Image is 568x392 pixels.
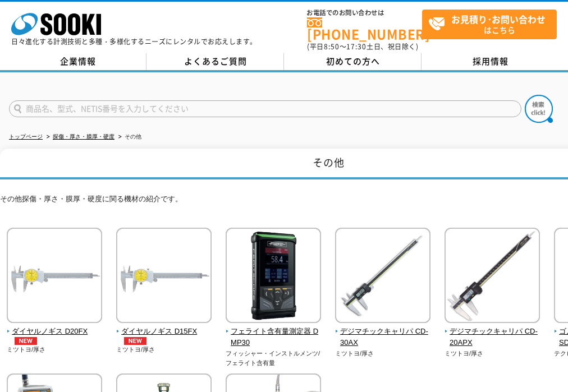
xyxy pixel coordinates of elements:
img: NEW [12,337,40,345]
a: 探傷・厚さ・膜厚・硬度 [53,133,114,140]
p: ミツトヨ/厚さ [7,345,103,354]
img: ダイヤルノギス D20FX [7,228,102,326]
p: ミツトヨ/厚さ [335,349,431,358]
strong: お見積り･お問い合わせ [451,12,546,26]
img: フェライト含有量測定器 DMP30 [226,228,321,326]
a: トップページ [9,133,43,140]
img: デジマチックキャリパ CD-20APX [445,228,540,326]
img: btn_search.png [525,95,553,123]
p: ミツトヨ/厚さ [116,345,212,354]
a: [PHONE_NUMBER] [307,17,422,40]
span: 17:30 [346,41,367,52]
a: お見積り･お問い合わせはこちら [422,10,557,39]
a: 企業情報 [9,53,146,70]
a: ダイヤルノギス D20FXNEW [7,315,103,345]
span: フェライト含有量測定器 DMP30 [226,326,322,349]
span: デジマチックキャリパ CD-20APX [445,326,540,349]
span: はこちら [428,10,556,38]
img: ダイヤルノギス D15FX [116,228,212,326]
a: ダイヤルノギス D15FXNEW [116,315,212,345]
a: よくあるご質問 [146,53,284,70]
a: 初めての方へ [284,53,422,70]
img: デジマチックキャリパ CD-30AX [335,228,430,326]
span: 初めての方へ [326,55,380,67]
img: NEW [121,337,149,345]
p: フィッシャー・インストルメンツ/フェライト含有量 [226,349,322,367]
li: その他 [116,131,141,143]
p: 日々進化する計測技術と多種・多様化するニーズにレンタルでお応えします。 [11,38,257,45]
span: お電話でのお問い合わせは [307,10,422,16]
a: 採用情報 [422,53,559,70]
a: デジマチックキャリパ CD-30AX [335,315,431,349]
span: デジマチックキャリパ CD-30AX [335,326,431,349]
p: ミツトヨ/厚さ [445,349,540,358]
span: ダイヤルノギス D15FX [116,326,212,345]
span: ダイヤルノギス D20FX [7,326,103,345]
span: (平日 ～ 土日、祝日除く) [307,41,418,52]
input: 商品名、型式、NETIS番号を入力してください [9,100,521,117]
a: フェライト含有量測定器 DMP30 [226,315,322,349]
span: 8:50 [324,41,340,52]
a: デジマチックキャリパ CD-20APX [445,315,540,349]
